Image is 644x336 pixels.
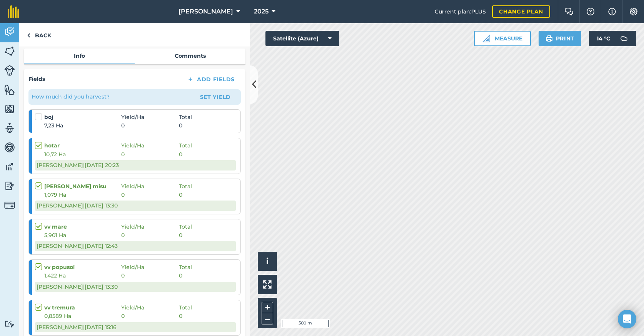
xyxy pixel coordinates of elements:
span: 2025 [254,7,269,16]
button: Add Fields [181,74,241,85]
span: i [266,256,269,266]
h4: Fields [28,75,45,83]
a: Info [24,48,135,63]
span: 0 [121,271,179,280]
button: Measure [474,31,531,46]
span: Current plan : PLUS [435,7,486,16]
span: Yield / Ha [121,182,179,191]
img: Two speech bubbles overlapping with the left bubble in the forefront [564,8,574,15]
img: A cog icon [629,8,638,15]
span: 1,422 Ha [44,271,121,280]
span: 0 [179,121,182,130]
span: Total [179,182,192,191]
button: Print [539,31,582,46]
span: 0 [121,312,179,320]
button: + [262,302,273,313]
span: Total [179,141,192,150]
img: A question mark icon [586,8,595,15]
span: 14 ° C [597,31,610,46]
img: svg+xml;base64,PD94bWwgdmVyc2lvbj0iMS4wIiBlbmNvZGluZz0idXRmLTgiPz4KPCEtLSBHZW5lcmF0b3I6IEFkb2JlIE... [4,180,15,192]
span: Yield / Ha [121,222,179,231]
span: Total [179,303,192,312]
a: Back [19,23,59,46]
div: [PERSON_NAME] | [DATE] 20:23 [35,160,236,170]
span: 7,23 Ha [44,121,121,130]
img: svg+xml;base64,PD94bWwgdmVyc2lvbj0iMS4wIiBlbmNvZGluZz0idXRmLTgiPz4KPCEtLSBHZW5lcmF0b3I6IEFkb2JlIE... [4,65,15,76]
button: 14 °C [589,31,636,46]
span: 1,079 Ha [44,191,121,199]
button: Satellite (Azure) [265,31,339,46]
div: Open Intercom Messenger [618,310,636,328]
img: svg+xml;base64,PHN2ZyB4bWxucz0iaHR0cDovL3d3dy53My5vcmcvMjAwMC9zdmciIHdpZHRoPSI1NiIgaGVpZ2h0PSI2MC... [4,45,15,57]
img: svg+xml;base64,PHN2ZyB4bWxucz0iaHR0cDovL3d3dy53My5vcmcvMjAwMC9zdmciIHdpZHRoPSIxOSIgaGVpZ2h0PSIyNC... [546,34,553,43]
a: Change plan [492,5,550,18]
strong: boj [44,113,121,121]
img: fieldmargin Logo [8,5,19,18]
span: 5,901 Ha [44,231,121,239]
p: How much did you harvest? [32,92,110,101]
strong: hotar [44,141,121,150]
img: Four arrows, one pointing top left, one top right, one bottom right and the last bottom left [263,280,272,289]
img: svg+xml;base64,PD94bWwgdmVyc2lvbj0iMS4wIiBlbmNvZGluZz0idXRmLTgiPz4KPCEtLSBHZW5lcmF0b3I6IEFkb2JlIE... [4,320,15,328]
img: svg+xml;base64,PD94bWwgdmVyc2lvbj0iMS4wIiBlbmNvZGluZz0idXRmLTgiPz4KPCEtLSBHZW5lcmF0b3I6IEFkb2JlIE... [4,122,15,134]
span: Total [179,222,192,231]
strong: vv tremura [44,303,121,312]
strong: [PERSON_NAME] misu [44,182,121,191]
img: svg+xml;base64,PHN2ZyB4bWxucz0iaHR0cDovL3d3dy53My5vcmcvMjAwMC9zdmciIHdpZHRoPSI1NiIgaGVpZ2h0PSI2MC... [4,84,15,95]
span: Yield / Ha [121,303,179,312]
button: i [258,252,277,271]
span: Total [179,263,192,271]
span: 10,72 Ha [44,150,121,159]
span: 0,8589 Ha [44,312,121,320]
span: Total [179,113,192,121]
span: 0 [179,312,182,320]
span: 0 [179,191,182,199]
span: [PERSON_NAME] [179,7,233,16]
span: 0 [179,271,182,280]
img: svg+xml;base64,PHN2ZyB4bWxucz0iaHR0cDovL3d3dy53My5vcmcvMjAwMC9zdmciIHdpZHRoPSIxNyIgaGVpZ2h0PSIxNy... [608,7,616,16]
strong: vv popusoi [44,263,121,271]
div: [PERSON_NAME] | [DATE] 13:30 [35,282,236,292]
span: Yield / Ha [121,141,179,150]
strong: vv mare [44,222,121,231]
span: 0 [121,231,179,239]
span: Yield / Ha [121,113,179,121]
span: 0 [121,191,179,199]
span: 0 [121,150,179,159]
img: svg+xml;base64,PHN2ZyB4bWxucz0iaHR0cDovL3d3dy53My5vcmcvMjAwMC9zdmciIHdpZHRoPSI1NiIgaGVpZ2h0PSI2MC... [4,103,15,115]
span: Yield / Ha [121,263,179,271]
div: [PERSON_NAME] | [DATE] 13:30 [35,201,236,211]
span: 0 [179,150,182,159]
button: Set Yield [193,91,238,103]
img: svg+xml;base64,PD94bWwgdmVyc2lvbj0iMS4wIiBlbmNvZGluZz0idXRmLTgiPz4KPCEtLSBHZW5lcmF0b3I6IEFkb2JlIE... [4,26,15,38]
img: svg+xml;base64,PD94bWwgdmVyc2lvbj0iMS4wIiBlbmNvZGluZz0idXRmLTgiPz4KPCEtLSBHZW5lcmF0b3I6IEFkb2JlIE... [4,161,15,172]
img: svg+xml;base64,PD94bWwgdmVyc2lvbj0iMS4wIiBlbmNvZGluZz0idXRmLTgiPz4KPCEtLSBHZW5lcmF0b3I6IEFkb2JlIE... [4,142,15,153]
div: [PERSON_NAME] | [DATE] 15:16 [35,322,236,332]
img: svg+xml;base64,PD94bWwgdmVyc2lvbj0iMS4wIiBlbmNvZGluZz0idXRmLTgiPz4KPCEtLSBHZW5lcmF0b3I6IEFkb2JlIE... [4,200,15,211]
a: Comments [135,48,245,63]
span: 0 [179,231,182,239]
span: 0 [121,121,179,130]
img: svg+xml;base64,PHN2ZyB4bWxucz0iaHR0cDovL3d3dy53My5vcmcvMjAwMC9zdmciIHdpZHRoPSI5IiBoZWlnaHQ9IjI0Ii... [27,31,30,40]
img: Ruler icon [482,35,490,42]
img: svg+xml;base64,PD94bWwgdmVyc2lvbj0iMS4wIiBlbmNvZGluZz0idXRmLTgiPz4KPCEtLSBHZW5lcmF0b3I6IEFkb2JlIE... [616,31,632,46]
div: [PERSON_NAME] | [DATE] 12:43 [35,241,236,251]
button: – [262,313,273,324]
